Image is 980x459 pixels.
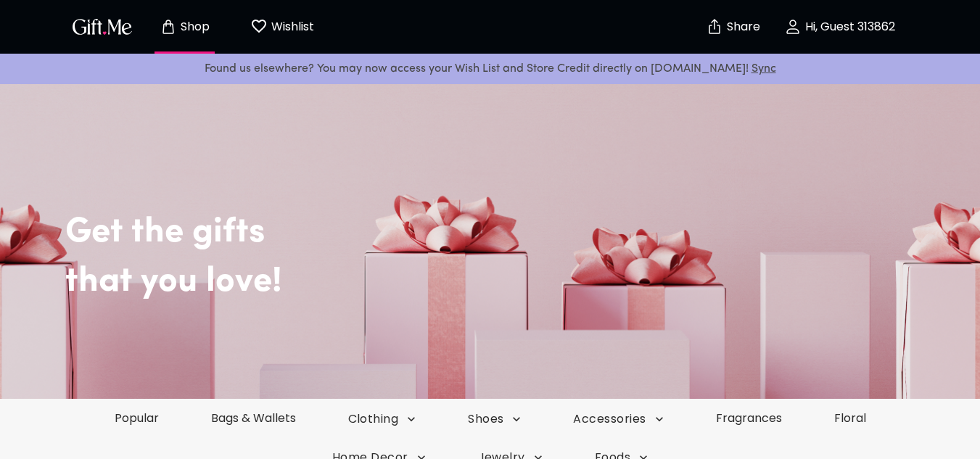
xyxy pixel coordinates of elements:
img: secure [706,18,723,36]
a: Bags & Wallets [185,410,322,426]
button: Shoes [442,411,547,427]
span: Clothing [348,411,416,427]
button: GiftMe Logo [68,18,136,36]
a: Popular [88,410,185,426]
p: Wishlist [268,17,314,36]
p: Found us elsewhere? You may now access your Wish List and Store Credit directly on [DOMAIN_NAME]! [12,59,968,78]
button: Wishlist page [242,4,322,50]
a: Sync [752,63,776,75]
h2: that you love! [65,261,980,303]
img: GiftMe Logo [70,16,135,37]
button: Hi, Guest 313862 [767,4,913,50]
span: Accessories [573,411,663,427]
span: Shoes [468,411,521,427]
h2: Get the gifts [65,168,980,254]
p: Shop [177,21,210,33]
button: Share [708,1,759,52]
p: Hi, Guest 313862 [802,21,895,33]
p: Share [723,21,760,33]
button: Clothing [322,411,442,427]
a: Fragrances [690,410,808,426]
button: Store page [145,4,225,50]
a: Floral [808,410,892,426]
button: Accessories [547,411,689,427]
